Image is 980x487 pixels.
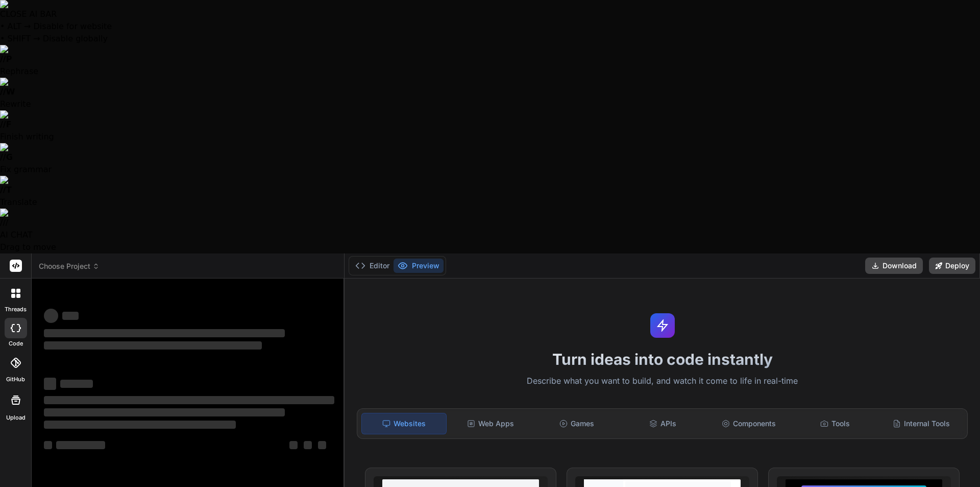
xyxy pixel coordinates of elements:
[351,375,974,388] p: Describe what you want to build, and watch it come to life in real-time
[6,375,25,384] label: GitHub
[879,413,963,434] div: Internal Tools
[449,413,533,434] div: Web Apps
[44,309,58,323] span: ‌
[44,378,56,390] span: ‌
[361,413,447,434] div: Websites
[44,329,285,337] span: ‌
[44,396,334,404] span: ‌
[351,259,394,273] button: Editor
[44,408,285,416] span: ‌
[793,413,877,434] div: Tools
[62,312,79,320] span: ‌
[56,441,105,449] span: ‌
[707,413,791,434] div: Components
[39,261,100,271] span: Choose Project
[5,305,27,314] label: threads
[44,421,236,429] span: ‌
[9,339,23,348] label: code
[318,441,326,449] span: ‌
[44,341,262,350] span: ‌
[535,413,619,434] div: Games
[621,413,705,434] div: APIs
[6,413,26,422] label: Upload
[44,441,52,449] span: ‌
[929,258,975,274] button: Deploy
[865,258,923,274] button: Download
[60,380,93,388] span: ‌
[289,441,298,449] span: ‌
[304,441,312,449] span: ‌
[394,259,444,273] button: Preview
[351,350,974,368] h1: Turn ideas into code instantly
